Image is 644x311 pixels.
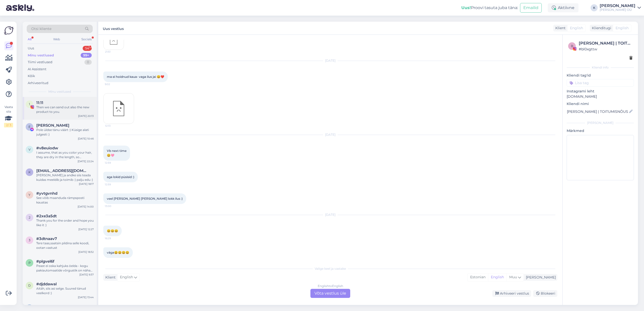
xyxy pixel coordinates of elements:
span: 9:02 [105,82,124,86]
span: k [28,170,31,174]
span: English [616,25,629,31]
span: #yvtgvnhd [36,191,57,196]
span: d [28,284,31,287]
span: Minu vestlused [48,89,71,94]
button: Emailid [520,3,542,13]
div: [DATE] 22:24 [78,159,94,163]
div: Then we can send out also the new product to you. [36,105,94,114]
div: Aktiivne [548,3,578,12]
span: 2 [29,216,30,219]
div: English to English [318,284,343,288]
div: [DATE] 12:27 [78,227,94,231]
div: Blokeeri [533,290,557,297]
span: kadilaos62@gmail.com [36,168,89,173]
div: [DATE] [103,132,557,137]
div: 0 [84,60,92,65]
div: Klienditugi [590,25,611,31]
div: [DATE] 20:13 [78,114,94,118]
p: Kliendi tag'id [567,73,634,78]
span: #v8euiodw [36,146,58,150]
label: Uus vestlus [103,25,124,31]
div: Kliendi info [567,65,634,70]
div: See võib maanduda rämpsposti kaustas [36,196,94,205]
div: 2 / 3 [4,123,13,127]
div: Minu vestlused [28,53,54,58]
div: Kõik [28,74,35,79]
span: v [28,148,30,151]
div: Pole üldse tänu väärt :) Küsige alati julgesti :) [36,128,94,137]
div: Tere taas,saatsin pildina selle koodi, ootan vastust [36,241,94,250]
div: Valige keel ja vastake [103,266,557,271]
div: [DATE] 13:44 [78,295,94,299]
div: [DATE] 14:00 [78,205,94,209]
div: AI Assistent [28,67,46,72]
span: #3dtnaav7 [36,236,57,241]
div: English [488,273,506,281]
span: aga lokid püsisid :) [107,175,134,179]
span: 16:29 [105,236,124,240]
span: 12:59 [105,183,124,186]
div: [PERSON_NAME] [567,121,634,125]
div: [PERSON_NAME] [524,275,556,280]
img: Askly Logo [4,26,14,35]
span: #djddawal [36,282,57,286]
div: [PERSON_NAME] [600,4,635,8]
div: Vaata siia [4,105,13,127]
div: 99+ [81,53,92,58]
span: 11:11 [36,100,43,105]
input: Lisa nimi [567,109,628,114]
span: #qvgzdvk6 [36,304,58,309]
div: [PERSON_NAME] | TOITUMISNŌUSTAJA | TREENER | ONLINE TUGI PROGRAMM [579,40,632,46]
span: 3 [29,238,30,242]
div: Tiimi vestlused [28,60,52,65]
span: 12:59 [105,161,124,165]
span: 😀😀😀 [107,229,118,233]
div: Peast ei oska kahjuks öelda - kogu pakiautomaatide võrgustik on näha pakiautomaadi valiku tegemisel [36,264,94,273]
span: b [571,44,573,48]
span: Otsi kliente [31,26,51,31]
div: All [27,36,33,43]
input: Lisa tag [567,79,634,87]
div: Web [52,36,61,43]
span: Vb next time 😀🩷 [107,149,126,157]
div: [PERSON_NAME] OÜ [600,8,635,12]
p: Märkmed [567,128,634,133]
div: Uus [28,46,34,51]
span: English [570,25,583,31]
div: [PERSON_NAME] ja andke siis teada kuidas meeldib ja toimib :) palju edu :) [36,173,94,182]
span: 12:13 [105,124,124,128]
span: y [28,193,30,197]
span: p [28,261,31,265]
div: [DATE] [103,213,557,217]
span: veel [PERSON_NAME] [PERSON_NAME] lokk ilus :) [107,197,183,200]
p: [DOMAIN_NAME] [567,94,634,99]
div: Arhiveeritud [28,81,48,86]
span: #plgvel6f [36,259,54,264]
span: Muu [509,275,517,279]
div: K [591,4,598,11]
div: Klient [553,25,566,31]
div: Aitäh, siis asi selge. Suured tänud veelkord :) [36,286,94,295]
div: 54 [83,46,92,51]
div: Võta vestlus üle [310,289,350,298]
span: #2xe3a5dt [36,214,57,218]
div: [DATE] [103,58,557,63]
div: [DATE] 10:46 [78,137,94,141]
div: Arhiveeri vestlus [492,290,531,297]
div: [DATE] 18:32 [78,250,94,254]
span: väga😀😀😀😀 [107,251,129,254]
div: [DATE] 9:37 [79,273,94,277]
div: [DATE] 18:17 [79,182,94,186]
span: ma ei hoidnud kaua- vaga ilus jai 😀❤️ [107,75,164,79]
div: Thank you for the order and hope you like it :) [36,218,94,227]
p: Kliendi nimi [567,101,634,107]
div: Socials [80,36,93,43]
span: 16:31 [105,258,124,262]
div: Klient [103,275,116,280]
b: Uus! [461,5,471,10]
p: Instagrami leht [567,89,634,94]
a: [PERSON_NAME][PERSON_NAME] OÜ [600,4,641,12]
span: English [120,274,133,280]
span: E [28,125,30,129]
span: 13:00 [105,204,124,208]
